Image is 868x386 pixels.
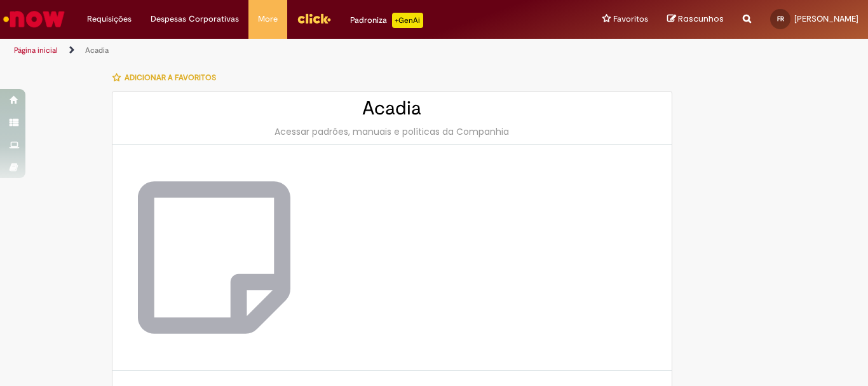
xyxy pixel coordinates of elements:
p: +GenAi [392,13,423,28]
span: Despesas Corporativas [151,13,239,25]
a: Acadia [85,45,109,55]
span: More [258,13,278,25]
span: Rascunhos [678,13,724,25]
span: Favoritos [613,13,648,25]
img: Acadia [138,170,290,345]
span: Requisições [87,13,132,25]
span: [PERSON_NAME] [794,13,858,24]
ul: Trilhas de página [10,39,569,62]
button: Adicionar a Favoritos [112,64,223,91]
a: Página inicial [14,45,58,55]
img: ServiceNow [1,6,67,32]
span: FR [777,15,784,23]
a: Rascunhos [667,13,724,25]
h2: Acadia [125,98,659,119]
img: click_logo_yellow_360x200.png [297,9,331,28]
div: Acessar padrões, manuais e políticas da Companhia [125,125,659,138]
div: Padroniza [350,13,423,28]
span: Adicionar a Favoritos [125,72,216,83]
